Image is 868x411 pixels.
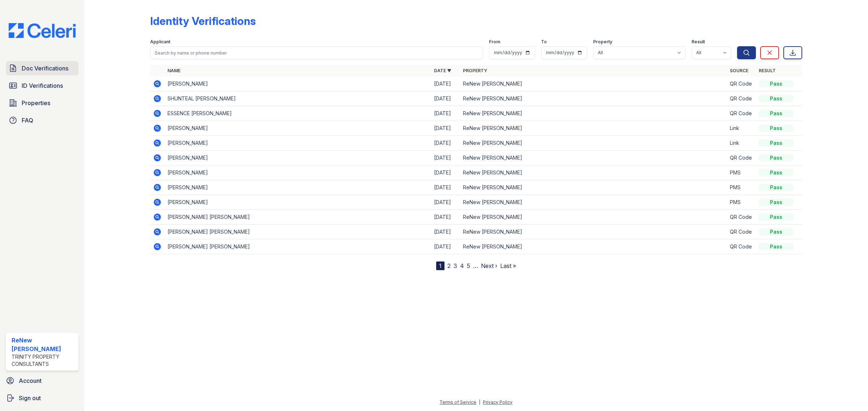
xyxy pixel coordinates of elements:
div: Pass [759,95,793,102]
td: ReNew [PERSON_NAME] [460,165,727,180]
label: To [541,39,547,45]
td: ReNew [PERSON_NAME] [460,239,727,254]
td: [DATE] [431,210,460,225]
label: Applicant [150,39,170,45]
td: [DATE] [431,121,460,136]
a: Terms of Service [439,399,476,405]
td: [PERSON_NAME] [165,136,431,151]
a: Property [463,68,487,73]
td: [PERSON_NAME] [165,151,431,165]
span: … [473,261,478,270]
div: Pass [759,80,793,87]
td: [DATE] [431,77,460,91]
td: ReNew [PERSON_NAME] [460,210,727,225]
a: Date ▼ [434,68,451,73]
label: Property [593,39,612,45]
span: Doc Verifications [22,64,68,73]
td: [DATE] [431,180,460,195]
td: QR Code [727,225,756,239]
td: [PERSON_NAME] [165,195,431,210]
span: Sign out [19,394,41,402]
td: QR Code [727,239,756,254]
span: Account [19,376,42,385]
div: Pass [759,213,793,221]
div: Pass [759,110,793,117]
div: Pass [759,154,793,161]
a: Next › [481,262,497,269]
td: QR Code [727,151,756,165]
td: [DATE] [431,91,460,106]
div: ReNew [PERSON_NAME] [12,336,76,353]
img: CE_Logo_Blue-a8612792a0a2168367f1c8372b55b34899dd931a85d93a1a3d3e32e68fde9ad4.png [3,23,81,38]
td: PMS [727,180,756,195]
div: Identity Verifications [150,14,256,27]
span: FAQ [22,116,33,125]
td: [DATE] [431,151,460,165]
td: SHUNTEAL [PERSON_NAME] [165,91,431,106]
a: Result [759,68,776,73]
a: 2 [447,262,451,269]
td: [DATE] [431,136,460,151]
div: | [479,399,480,405]
a: 5 [467,262,470,269]
td: QR Code [727,91,756,106]
td: ReNew [PERSON_NAME] [460,151,727,165]
td: ReNew [PERSON_NAME] [460,106,727,121]
input: Search by name or phone number [150,46,483,59]
td: [PERSON_NAME] [PERSON_NAME] [165,210,431,225]
td: Link [727,136,756,151]
td: [DATE] [431,225,460,239]
div: 1 [436,261,444,270]
div: Pass [759,169,793,176]
td: ReNew [PERSON_NAME] [460,121,727,136]
td: PMS [727,195,756,210]
td: [PERSON_NAME] [PERSON_NAME] [165,239,431,254]
td: [PERSON_NAME] [165,77,431,91]
td: PMS [727,165,756,180]
a: 4 [460,262,464,269]
a: Account [3,373,81,388]
td: ReNew [PERSON_NAME] [460,77,727,91]
td: [DATE] [431,195,460,210]
a: ID Verifications [6,78,78,93]
a: Name [167,68,180,73]
a: Privacy Policy [483,399,512,405]
td: [PERSON_NAME] [PERSON_NAME] [165,225,431,239]
td: ReNew [PERSON_NAME] [460,136,727,151]
span: ID Verifications [22,81,63,90]
a: Sign out [3,391,81,405]
div: Pass [759,199,793,206]
td: [DATE] [431,239,460,254]
td: [DATE] [431,165,460,180]
a: Source [730,68,748,73]
td: Link [727,121,756,136]
label: From [489,39,500,45]
td: ReNew [PERSON_NAME] [460,195,727,210]
div: Pass [759,228,793,235]
div: Pass [759,125,793,132]
td: [PERSON_NAME] [165,121,431,136]
a: Properties [6,96,78,110]
td: QR Code [727,210,756,225]
label: Result [692,39,705,45]
a: 3 [454,262,457,269]
td: QR Code [727,106,756,121]
div: Pass [759,139,793,147]
td: ReNew [PERSON_NAME] [460,225,727,239]
td: ESSENCE [PERSON_NAME] [165,106,431,121]
div: Trinity Property Consultants [12,353,76,368]
td: [PERSON_NAME] [165,180,431,195]
td: QR Code [727,77,756,91]
td: [PERSON_NAME] [165,165,431,180]
div: Pass [759,184,793,191]
td: [DATE] [431,106,460,121]
a: Last » [500,262,516,269]
td: ReNew [PERSON_NAME] [460,91,727,106]
span: Properties [22,99,50,107]
td: ReNew [PERSON_NAME] [460,180,727,195]
a: FAQ [6,113,78,127]
a: Doc Verifications [6,61,78,75]
div: Pass [759,243,793,250]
